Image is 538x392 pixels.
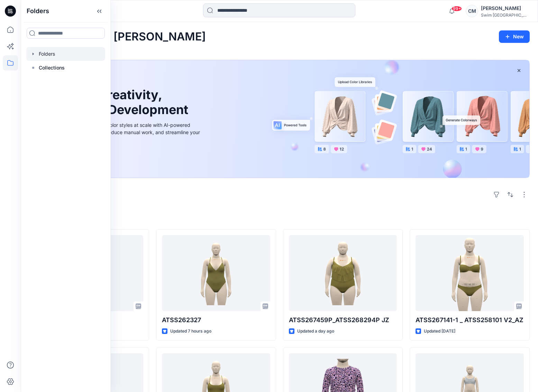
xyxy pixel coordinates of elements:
p: ATSS262327 [162,315,270,325]
div: Swim [GEOGRAPHIC_DATA] [481,12,529,18]
button: New [499,30,530,43]
a: ATSS262327 [162,235,270,311]
div: Explore ideas faster and recolor styles at scale with AI-powered tools that boost creativity, red... [46,121,202,143]
h1: Unleash Creativity, Speed Up Development [46,87,191,117]
p: Updated [DATE] [424,328,455,335]
span: 99+ [452,6,462,11]
p: Updated 7 hours ago [170,328,211,335]
a: ATSS267459P_ATSS268294P JZ [289,235,397,311]
h2: Welcome back, [PERSON_NAME] [29,30,206,43]
div: [PERSON_NAME] [481,4,529,12]
p: Collections [39,64,65,72]
h4: Styles [29,214,530,222]
p: ATSS267141-1 _ ATSS258101 V2_AZ [416,315,524,325]
a: Discover more [46,151,202,165]
div: CM [466,5,478,17]
p: ATSS267459P_ATSS268294P JZ [289,315,397,325]
a: ATSS267141-1 _ ATSS258101 V2_AZ [416,235,524,311]
p: Updated a day ago [297,328,334,335]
